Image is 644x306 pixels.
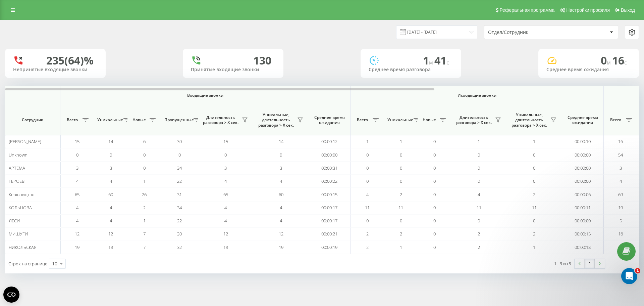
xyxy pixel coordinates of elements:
[309,135,351,148] td: 00:00:12
[562,241,604,254] td: 00:00:13
[224,152,227,158] span: 0
[562,135,604,148] td: 00:00:10
[9,191,35,198] span: Керівництво
[8,261,47,267] span: Строк на странице
[366,231,369,237] span: 2
[309,227,351,241] td: 00:00:21
[110,218,112,224] span: 4
[143,152,146,158] span: 0
[143,218,146,224] span: 1
[433,191,436,198] span: 0
[177,205,182,211] span: 34
[75,138,79,144] span: 15
[478,191,480,198] span: 4
[607,59,612,66] span: м
[177,165,182,171] span: 34
[566,7,610,13] span: Настройки профиля
[177,218,182,224] span: 22
[108,191,113,198] span: 60
[78,93,333,98] span: Входящие звонки
[433,244,436,250] span: 0
[76,165,78,171] span: 3
[433,138,436,144] span: 0
[177,138,182,144] span: 30
[52,260,57,267] div: 10
[621,7,635,13] span: Выход
[201,115,240,125] span: Длительность разговора > Х сек.
[280,205,282,211] span: 4
[309,148,351,161] td: 00:00:00
[177,178,182,184] span: 22
[433,165,436,171] span: 0
[533,165,535,171] span: 0
[178,152,181,158] span: 0
[280,152,282,158] span: 0
[223,138,228,144] span: 15
[562,162,604,175] td: 00:00:00
[562,227,604,241] td: 00:00:15
[253,54,271,67] div: 130
[75,244,79,250] span: 19
[223,244,228,250] span: 19
[454,115,493,125] span: Длительность разговора > Х сек.
[191,67,275,73] div: Принятые входящие звонки
[108,244,113,250] span: 19
[624,59,627,66] span: c
[478,138,480,144] span: 1
[429,59,434,66] span: м
[635,268,640,273] span: 1
[433,218,436,224] span: 0
[478,152,480,158] span: 0
[280,218,282,224] span: 4
[143,165,146,171] span: 0
[224,178,227,184] span: 4
[562,148,604,161] td: 00:00:00
[562,214,604,227] td: 00:00:00
[224,205,227,211] span: 4
[164,117,192,123] span: Пропущенные
[76,205,78,211] span: 4
[143,205,146,211] span: 2
[400,244,402,250] span: 1
[562,175,604,188] td: 00:00:00
[75,191,79,198] span: 65
[477,205,481,211] span: 11
[612,53,627,68] span: 16
[279,138,283,144] span: 14
[97,117,121,123] span: Уникальные
[510,112,548,128] span: Уникальные, длительность разговора > Х сек.
[585,259,595,268] a: 1
[618,152,623,158] span: 54
[76,152,78,158] span: 0
[110,165,112,171] span: 3
[532,205,537,211] span: 11
[110,205,112,211] span: 4
[423,53,434,68] span: 1
[309,214,351,227] td: 00:00:17
[3,287,19,303] button: Open CMP widget
[618,191,623,198] span: 69
[309,162,351,175] td: 00:00:31
[75,231,79,237] span: 12
[366,178,369,184] span: 0
[143,244,146,250] span: 7
[223,191,228,198] span: 65
[366,93,588,98] span: Исходящие звонки
[366,244,369,250] span: 2
[618,231,623,237] span: 16
[618,138,623,144] span: 16
[366,138,369,144] span: 1
[433,178,436,184] span: 0
[9,218,20,224] span: ЛЕСИ
[621,268,637,284] iframe: Intercom live chat
[9,138,41,144] span: [PERSON_NAME]
[224,218,227,224] span: 4
[398,205,403,211] span: 11
[13,67,98,73] div: Непринятые входящие звонки
[46,54,94,67] div: 235 (64)%
[446,59,449,66] span: c
[280,165,282,171] span: 3
[421,117,438,123] span: Новые
[279,191,283,198] span: 60
[9,231,28,237] span: МИШУГИ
